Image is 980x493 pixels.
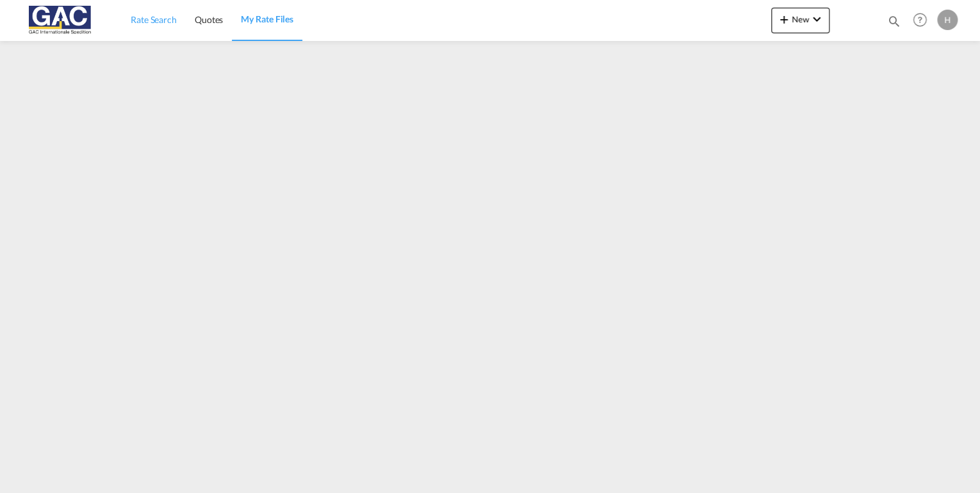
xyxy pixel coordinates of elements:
img: 9f305d00dc7b11eeb4548362177db9c3.png [19,6,106,35]
div: H [937,10,958,30]
md-icon: icon-plus 400-fg [776,12,792,27]
span: Quotes [195,14,223,25]
md-icon: icon-magnify [887,14,901,28]
span: Rate Search [131,14,177,25]
span: My Rate Files [241,13,293,24]
div: Help [909,9,937,32]
span: Help [909,9,931,31]
button: icon-plus 400-fgNewicon-chevron-down [771,8,829,33]
md-icon: icon-chevron-down [809,12,824,27]
span: New [776,14,824,24]
div: icon-magnify [887,14,901,33]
